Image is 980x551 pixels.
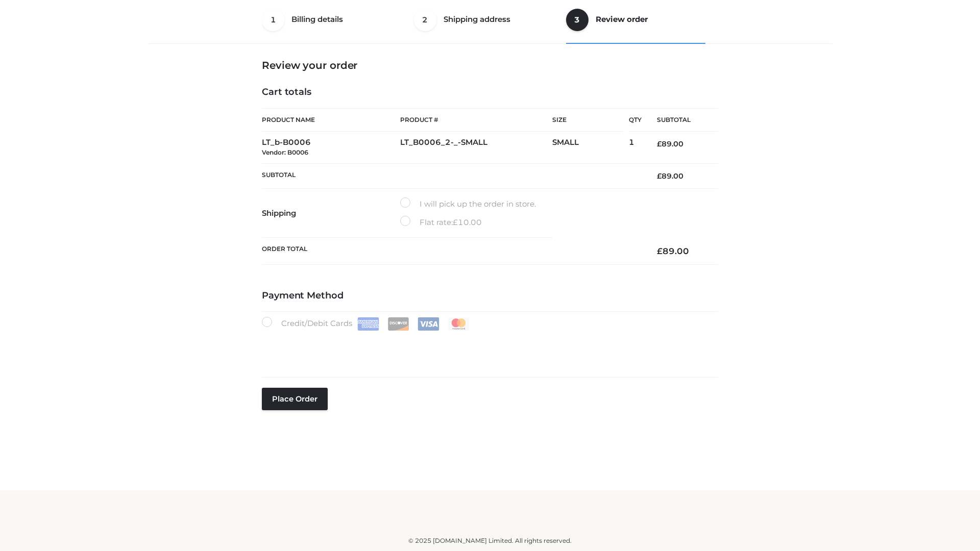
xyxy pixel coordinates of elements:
th: Subtotal [262,163,642,188]
label: Flat rate: [400,216,482,229]
bdi: 89.00 [657,246,689,256]
td: LT_b-B0006 [262,132,400,164]
td: LT_B0006_2-_-SMALL [400,132,552,164]
bdi: 89.00 [657,171,683,181]
h4: Payment Method [262,290,718,302]
span: £ [657,171,661,181]
span: £ [657,139,661,148]
td: 1 [629,132,642,164]
th: Product Name [262,108,400,132]
small: Vendor: B0006 [262,148,308,156]
div: © 2025 [DOMAIN_NAME] Limited. All rights reserved. [152,536,828,546]
iframe: Secure payment input frame [260,329,716,366]
bdi: 10.00 [453,217,482,227]
h3: Review your order [262,59,718,71]
th: Subtotal [642,109,718,132]
img: Discover [387,317,409,331]
button: Place order [262,388,328,410]
th: Shipping [262,189,400,238]
img: Amex [357,317,379,331]
span: £ [657,246,663,256]
th: Qty [629,108,642,132]
th: Order Total [262,238,642,265]
bdi: 89.00 [657,139,683,148]
th: Size [552,109,624,132]
h4: Cart totals [262,87,718,98]
span: £ [453,217,458,227]
img: Mastercard [448,317,470,331]
th: Product # [400,108,552,132]
label: I will pick up the order in store. [400,197,536,211]
td: SMALL [552,132,629,164]
img: Visa [418,317,439,331]
label: Credit/Debit Cards [262,317,471,331]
